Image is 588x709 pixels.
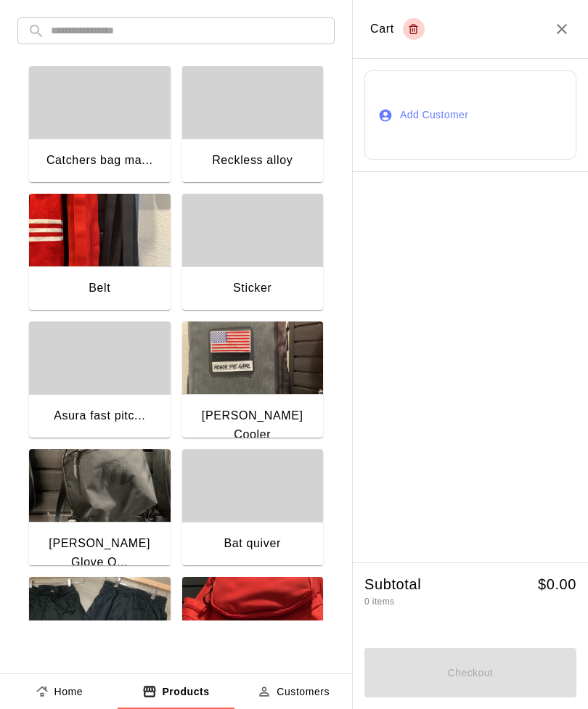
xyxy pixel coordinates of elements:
button: Asura fast pitc... [29,321,171,440]
div: [PERSON_NAME] Glove Q... [41,534,159,571]
button: Empty cart [403,18,425,40]
div: Cart [370,18,425,40]
button: BeltBelt [29,194,171,313]
button: Black Mesh Marucci shortsBlack Mesh Maru... [29,577,171,696]
div: Asura fast pitc... [54,406,145,425]
button: Add Customer [364,70,576,160]
img: Red Marucci bat pack [182,577,324,649]
button: Catchers bag ma... [29,66,171,185]
img: Black Mesh Marucci shorts [29,577,171,649]
div: [PERSON_NAME] Cooler [194,406,312,443]
div: Reckless alloy [212,151,293,170]
button: Sticker [182,194,324,313]
img: Marucci Glove Quiver [29,449,171,522]
p: Home [54,684,83,700]
div: Bat quiver [224,534,281,553]
h5: $ 0.00 [538,575,576,594]
div: Catchers bag ma... [46,151,153,170]
button: Reckless alloy [182,66,324,185]
div: Sticker [233,279,271,298]
img: Belt [29,194,171,266]
p: Products [162,684,209,700]
div: Belt [89,279,110,298]
span: 0 items [364,597,394,607]
button: Bat quiver [182,449,324,568]
button: Marucci Glove Quiver[PERSON_NAME] Glove Q... [29,449,171,587]
button: Close [553,20,571,38]
img: Marucci Cooler [182,321,324,394]
button: Marucci Cooler[PERSON_NAME] Cooler [182,321,324,459]
h5: Subtotal [364,575,421,594]
p: Customers [277,684,330,700]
